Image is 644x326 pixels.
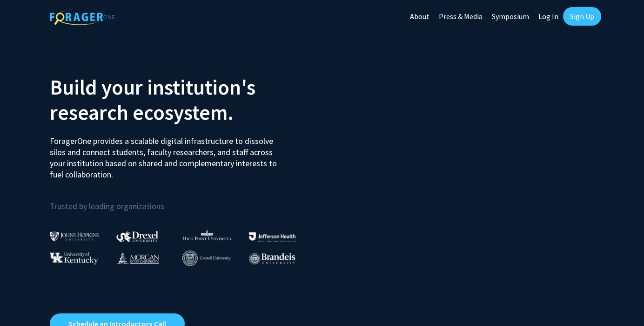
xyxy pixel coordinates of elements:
a: Sign Up [563,7,601,26]
img: Drexel University [116,231,158,242]
img: Morgan State University [116,252,159,264]
img: Brandeis University [249,253,295,265]
img: High Point University [182,229,232,240]
img: University of Kentucky [50,252,98,265]
p: ForagerOne provides a scalable digital infrastructure to dissolve silos and connect students, fac... [50,129,283,180]
p: Trusted by leading organizations [50,188,315,213]
img: Thomas Jefferson University [249,232,295,241]
img: Cornell University [182,251,231,266]
h2: Build your institution's research ecosystem. [50,75,315,125]
img: ForagerOne Logo [50,9,115,25]
img: Johns Hopkins University [50,231,99,241]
